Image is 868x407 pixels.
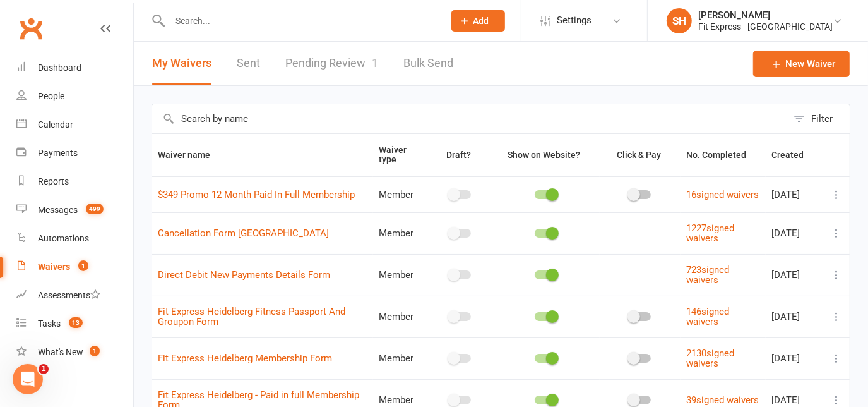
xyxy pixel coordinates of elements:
[86,203,104,214] span: 499
[16,253,133,281] a: Waivers 1
[787,104,850,133] button: Filter
[766,337,823,379] td: [DATE]
[13,364,43,394] iframe: Intercom live chat
[686,222,734,245] a: 1227signed waivers
[766,254,823,296] td: [DATE]
[38,205,78,215] div: Messages
[16,281,133,310] a: Assessments
[158,189,355,200] a: $349 Promo 12 Month Paid In Full Membership
[771,147,817,162] button: Created
[766,296,823,337] td: [DATE]
[38,262,70,272] div: Waivers
[766,176,823,212] td: [DATE]
[15,13,47,44] a: Clubworx
[39,364,49,374] span: 1
[766,212,823,254] td: [DATE]
[38,319,61,329] div: Tasks
[152,42,211,85] button: My Waivers
[373,212,429,254] td: Member
[617,150,661,160] span: Click & Pay
[686,306,729,328] a: 146signed waivers
[605,147,675,162] button: Click & Pay
[38,91,64,101] div: People
[686,394,759,406] a: 39signed waivers
[698,21,833,32] div: Fit Express - [GEOGRAPHIC_DATA]
[158,306,345,328] a: Fit Express Heidelberg Fitness Passport And Groupon Form
[158,147,224,162] button: Waiver name
[771,150,817,160] span: Created
[69,317,83,328] span: 13
[508,150,580,160] span: Show on Website?
[38,63,81,73] div: Dashboard
[698,9,833,21] div: [PERSON_NAME]
[496,147,594,162] button: Show on Website?
[78,260,88,271] span: 1
[38,347,83,357] div: What's New
[686,264,729,286] a: 723signed waivers
[686,189,759,200] a: 16signed waivers
[753,51,850,77] a: New Waiver
[373,134,429,176] th: Waiver type
[158,353,332,364] a: Fit Express Heidelberg Membership Form
[158,269,330,281] a: Direct Debit New Payments Details Form
[237,42,260,85] a: Sent
[16,111,133,139] a: Calendar
[667,8,692,33] div: SH
[38,290,100,300] div: Assessments
[158,228,329,239] a: Cancellation Form [GEOGRAPHIC_DATA]
[681,134,766,176] th: No. Completed
[16,338,133,367] a: What's New1
[38,233,89,243] div: Automations
[557,6,592,35] span: Settings
[38,119,73,130] div: Calendar
[686,348,734,370] a: 2130signed waivers
[435,147,485,162] button: Draft?
[473,16,489,26] span: Add
[373,254,429,296] td: Member
[16,167,133,196] a: Reports
[811,111,833,126] div: Filter
[152,104,787,133] input: Search by name
[373,337,429,379] td: Member
[403,42,453,85] a: Bulk Send
[16,224,133,253] a: Automations
[38,148,78,158] div: Payments
[16,196,133,224] a: Messages 499
[451,10,505,32] button: Add
[446,150,471,160] span: Draft?
[16,139,133,167] a: Payments
[373,176,429,212] td: Member
[90,346,100,356] span: 1
[285,42,378,85] a: Pending Review1
[38,176,69,186] div: Reports
[158,150,224,160] span: Waiver name
[372,56,378,70] span: 1
[16,82,133,111] a: People
[166,12,435,30] input: Search...
[16,54,133,82] a: Dashboard
[16,310,133,338] a: Tasks 13
[373,296,429,337] td: Member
